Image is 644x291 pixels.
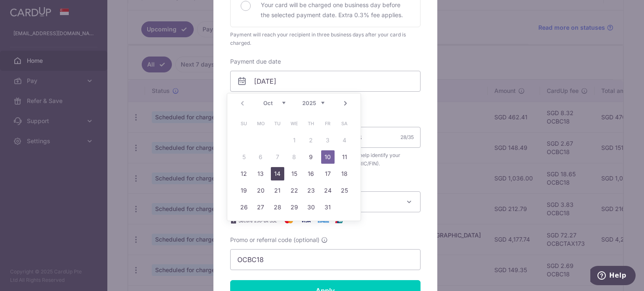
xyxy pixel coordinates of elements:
[288,167,301,180] a: 15
[271,184,284,197] a: 21
[230,57,281,66] label: Payment due date
[340,98,351,108] a: Next
[321,201,335,214] a: 31
[288,184,301,197] a: 22
[338,184,351,197] a: 25
[288,201,301,214] a: 29
[254,167,267,180] a: 13
[230,31,421,47] div: Payment will reach your recipient in three business days after your card is charged.
[590,266,636,287] iframe: Opens a widget where you can find more information
[254,117,267,130] span: Monday
[338,150,351,164] a: 11
[338,117,351,130] span: Saturday
[237,184,251,197] a: 19
[304,184,318,197] a: 23
[230,236,319,244] span: Promo or referral code (optional)
[237,167,251,180] a: 12
[338,167,351,180] a: 18
[304,117,318,130] span: Thursday
[288,117,301,130] span: Wednesday
[237,117,251,130] span: Sunday
[271,117,284,130] span: Tuesday
[254,184,267,197] a: 20
[304,201,318,214] a: 30
[271,201,284,214] a: 28
[254,201,267,214] a: 27
[271,167,284,180] a: 14
[321,184,335,197] a: 24
[321,150,335,164] a: 10
[237,201,251,214] a: 26
[304,150,318,164] a: 9
[230,71,421,92] input: DD / MM / YYYY
[321,167,335,180] a: 17
[304,167,318,180] a: 16
[400,133,414,142] div: 28/35
[321,117,335,130] span: Friday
